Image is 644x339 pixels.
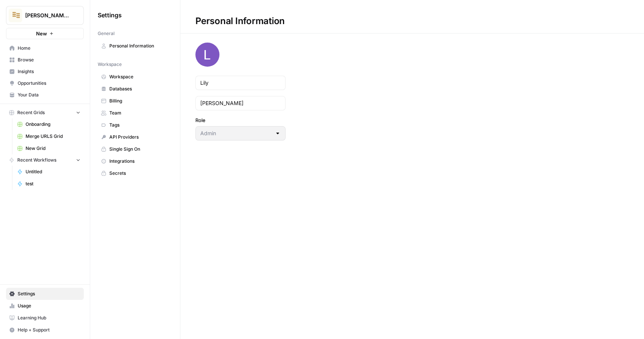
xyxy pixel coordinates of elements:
[109,110,169,116] span: Team
[26,121,80,128] span: Onboarding
[18,315,80,321] span: Learning Hub
[109,146,169,153] span: Single Sign On
[14,130,84,142] a: Merge URLS Grid
[109,170,169,177] span: Secrets
[6,28,84,39] button: New
[98,40,172,52] a: Personal Information
[109,98,169,104] span: Billing
[98,119,172,131] a: Tags
[26,180,80,187] span: test
[6,154,84,166] button: Recent Workflows
[14,142,84,154] a: New Grid
[98,95,172,107] a: Billing
[9,9,22,22] img: Lily's AirCraft Logo
[98,61,122,68] span: Workspace
[195,116,286,124] label: Role
[26,133,80,140] span: Merge URLS Grid
[6,107,84,118] button: Recent Grids
[6,300,84,312] a: Usage
[109,86,169,92] span: Databases
[195,43,219,67] img: avatar
[6,77,84,89] a: Opportunities
[26,168,80,175] span: Untitled
[17,109,45,116] span: Recent Grids
[98,143,172,155] a: Single Sign On
[6,324,84,336] button: Help + Support
[6,54,84,66] a: Browse
[109,43,169,49] span: Personal Information
[18,56,80,63] span: Browse
[109,122,169,128] span: Tags
[6,66,84,78] a: Insights
[18,92,80,98] span: Your Data
[18,302,80,309] span: Usage
[180,15,300,27] div: Personal Information
[98,71,172,83] a: Workspace
[109,134,169,140] span: API Providers
[14,178,84,190] a: test
[98,83,172,95] a: Databases
[98,107,172,119] a: Team
[18,68,80,75] span: Insights
[98,11,122,20] span: Settings
[98,30,115,37] span: General
[36,30,47,37] span: New
[26,145,80,152] span: New Grid
[6,6,84,25] button: Workspace: Lily's AirCraft
[18,45,80,52] span: Home
[18,327,80,333] span: Help + Support
[6,288,84,300] a: Settings
[6,89,84,101] a: Your Data
[14,118,84,130] a: Onboarding
[109,158,169,165] span: Integrations
[18,80,80,87] span: Opportunities
[98,131,172,143] a: API Providers
[6,312,84,324] a: Learning Hub
[98,155,172,167] a: Integrations
[17,157,56,163] span: Recent Workflows
[6,42,84,54] a: Home
[14,166,84,178] a: Untitled
[98,167,172,179] a: Secrets
[25,12,71,19] span: [PERSON_NAME]'s AirCraft
[18,290,80,297] span: Settings
[109,73,169,80] span: Workspace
